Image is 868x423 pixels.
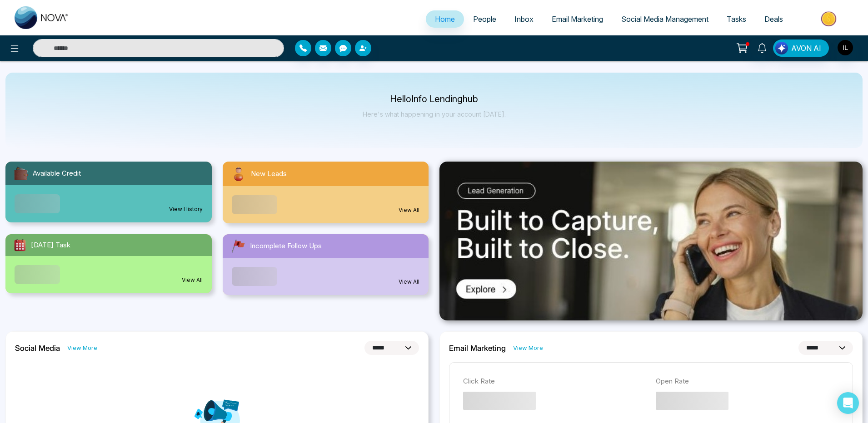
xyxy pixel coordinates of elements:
span: Deals [764,15,783,24]
h2: Email Marketing [449,344,506,353]
a: Email Marketing [543,10,612,28]
a: View All [399,206,419,214]
h2: Social Media [15,344,60,353]
a: Home [426,10,464,28]
a: Incomplete Follow UpsView All [217,234,434,295]
span: New Leads [251,169,287,179]
span: Incomplete Follow Ups [250,241,322,251]
a: Tasks [718,10,755,28]
span: Tasks [727,15,746,24]
span: Email Marketing [552,15,603,24]
a: View History [169,205,203,213]
span: [DATE] Task [31,240,70,251]
img: Lead Flow [775,42,788,54]
img: todayTask.svg [13,238,27,252]
a: Social Media Management [612,10,718,28]
img: User Avatar [838,40,853,55]
p: Open Rate [656,376,839,387]
span: AVON AI [791,43,821,54]
div: Open Intercom Messenger [837,392,859,414]
a: Inbox [505,10,543,28]
img: Market-place.gif [797,9,863,29]
a: Deals [755,10,792,28]
a: View More [67,344,97,352]
img: newLeads.svg [230,165,247,182]
span: People [473,15,496,24]
span: Available Credit [33,168,81,179]
p: Here's what happening in your account [DATE]. [363,110,506,118]
img: followUps.svg [230,238,246,254]
p: Hello Info Lendinghub [363,95,506,103]
img: Nova CRM Logo [15,6,69,29]
a: New LeadsView All [217,162,434,223]
span: Social Media Management [621,15,708,24]
a: View All [399,278,419,286]
img: . [439,162,863,320]
a: People [464,10,505,28]
a: View All [182,276,203,284]
span: Inbox [514,15,534,24]
button: AVON AI [773,39,829,57]
span: Home [435,15,455,24]
img: availableCredit.svg [13,165,29,182]
a: View More [513,344,543,352]
p: Click Rate [463,376,647,387]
